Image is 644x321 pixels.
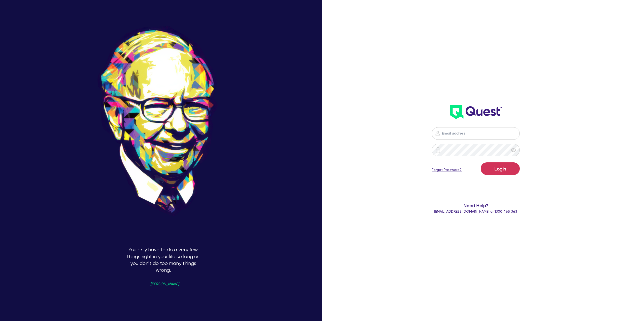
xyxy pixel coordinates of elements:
[511,148,516,153] span: eye
[434,209,517,213] span: or 1300 465 363
[434,209,489,213] a: [EMAIL_ADDRESS][DOMAIN_NAME]
[387,202,565,209] span: Need Help?
[481,162,520,175] button: Login
[435,130,441,136] img: icon-password
[432,167,462,172] a: Forgot Password?
[147,282,179,286] span: - [PERSON_NAME]
[432,127,520,140] input: Email address
[450,105,502,119] img: wH2k97JdezQIQAAAABJRU5ErkJggg==
[435,147,441,153] img: icon-password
